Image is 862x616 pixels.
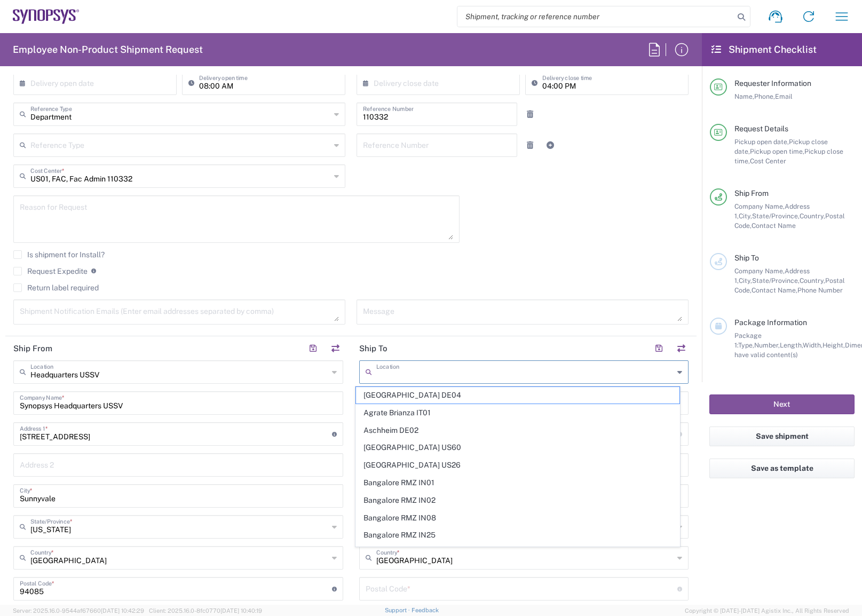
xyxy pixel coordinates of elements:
[734,92,754,100] span: Name,
[356,405,679,421] span: Agrate Brianza IT01
[738,341,754,349] span: Type,
[356,387,679,404] span: [GEOGRAPHIC_DATA] DE04
[754,92,775,100] span: Phone,
[356,422,679,439] span: Aschheim DE02
[750,157,786,165] span: Cost Center
[359,343,387,354] h2: Ship To
[734,189,769,198] span: Ship From
[823,341,845,349] span: Height,
[709,427,855,446] button: Save shipment
[385,607,412,613] a: Support
[711,43,817,56] h2: Shipment Checklist
[750,147,804,155] span: Pickup open time,
[734,124,788,133] span: Request Details
[739,212,752,220] span: City,
[543,138,558,153] a: Add Reference
[356,544,679,561] span: Bangalore RMZ IN33
[734,267,785,275] span: Company Name,
[803,341,823,349] span: Width,
[412,607,439,613] a: Feedback
[356,439,679,456] span: [GEOGRAPHIC_DATA] US60
[709,394,855,414] button: Next
[356,492,679,509] span: Bangalore RMZ IN02
[709,459,855,478] button: Save as template
[13,283,99,292] label: Return label required
[356,510,679,526] span: Bangalore RMZ IN08
[356,457,679,473] span: [GEOGRAPHIC_DATA] US26
[775,92,793,100] span: Email
[13,250,105,259] label: Is shipment for Install?
[101,607,144,614] span: [DATE] 10:42:29
[523,138,537,153] a: Remove Reference
[780,341,803,349] span: Length,
[752,286,797,294] span: Contact Name,
[356,475,679,491] span: Bangalore RMZ IN01
[734,318,807,327] span: Package Information
[734,202,785,210] span: Company Name,
[13,607,144,614] span: Server: 2025.16.0-9544af67660
[13,343,52,354] h2: Ship From
[457,6,734,27] input: Shipment, tracking or reference number
[734,138,789,146] span: Pickup open date,
[220,607,262,614] span: [DATE] 10:40:19
[149,607,262,614] span: Client: 2025.16.0-8fc0770
[752,222,796,230] span: Contact Name
[356,527,679,543] span: Bangalore RMZ IN25
[734,254,759,262] span: Ship To
[734,79,811,88] span: Requester Information
[13,267,88,275] label: Request Expedite
[800,277,825,285] span: Country,
[754,341,780,349] span: Number,
[685,606,849,615] span: Copyright © [DATE]-[DATE] Agistix Inc., All Rights Reserved
[797,286,843,294] span: Phone Number
[752,277,800,285] span: State/Province,
[13,43,203,56] h2: Employee Non-Product Shipment Request
[734,331,762,349] span: Package 1:
[752,212,800,220] span: State/Province,
[739,277,752,285] span: City,
[800,212,825,220] span: Country,
[523,107,537,122] a: Remove Reference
